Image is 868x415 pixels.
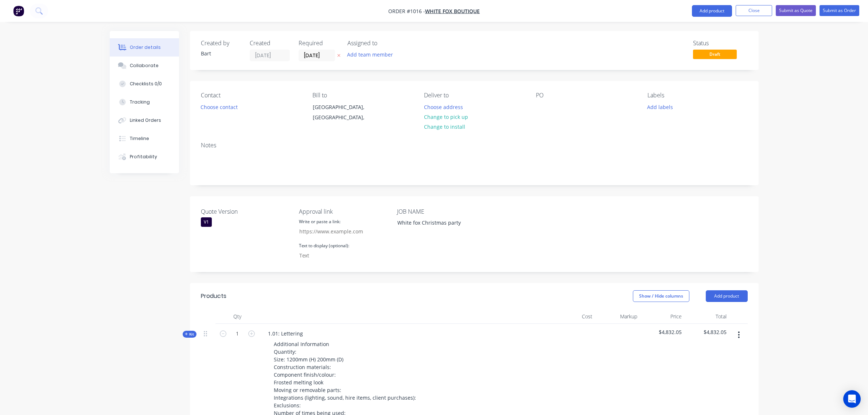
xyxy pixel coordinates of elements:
[201,92,301,99] div: Contact
[196,102,241,112] button: Choose contact
[688,328,727,336] span: $4,832.05
[347,50,397,59] button: Add team member
[388,8,425,15] span: Order #1016 -
[425,8,480,15] a: White fox Boutique
[201,50,241,57] div: Bart
[595,309,640,324] div: Markup
[110,148,179,166] button: Profitability
[130,154,157,160] div: Profitability
[185,331,194,337] span: Kit
[110,38,179,57] button: Order details
[551,309,596,324] div: Cost
[420,102,467,112] button: Choose address
[295,250,382,261] input: Text
[420,112,472,122] button: Change to pick up
[215,309,259,324] div: Qty
[130,135,149,142] div: Timeline
[820,5,859,16] button: Submit as Order
[693,40,748,47] div: Status
[299,218,340,225] label: Write or paste a link:
[307,102,379,125] div: [GEOGRAPHIC_DATA], [GEOGRAPHIC_DATA],
[647,92,747,99] div: Labels
[692,5,732,17] button: Add product
[299,40,339,47] div: Required
[130,81,162,87] div: Checklists 0/0
[706,290,748,302] button: Add product
[130,99,150,105] div: Tracking
[201,40,241,47] div: Created by
[13,5,24,16] img: Factory
[130,117,161,124] div: Linked Orders
[643,328,682,336] span: $4,832.05
[736,5,772,16] button: Close
[633,290,689,302] button: Show / Hide columns
[685,309,729,324] div: Total
[183,331,196,338] button: Kit
[130,44,161,51] div: Order details
[313,102,373,123] div: [GEOGRAPHIC_DATA], [GEOGRAPHIC_DATA],
[343,50,397,59] button: Add team member
[110,75,179,93] button: Checklists 0/0
[201,292,226,300] div: Products
[201,217,212,227] div: V1
[299,207,390,216] label: Approval link
[536,92,636,99] div: PO
[250,40,290,47] div: Created
[201,142,748,149] div: Notes
[424,92,524,99] div: Deliver to
[299,243,349,249] label: Text to display (optional):
[295,226,382,237] input: https://www.example.com
[312,92,412,99] div: Bill to
[110,93,179,111] button: Tracking
[693,50,737,59] span: Draft
[110,57,179,75] button: Collaborate
[262,328,309,339] div: 1.01: Lettering
[392,217,483,228] div: White fox Christmas party
[397,207,488,216] label: JOB NAME
[110,129,179,148] button: Timeline
[110,111,179,129] button: Linked Orders
[776,5,816,16] button: Submit as Quote
[130,62,159,69] div: Collaborate
[640,309,685,324] div: Price
[201,207,292,216] label: Quote Version
[347,40,420,47] div: Assigned to
[643,102,677,112] button: Add labels
[843,390,861,408] div: Open Intercom Messenger
[420,122,469,132] button: Change to install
